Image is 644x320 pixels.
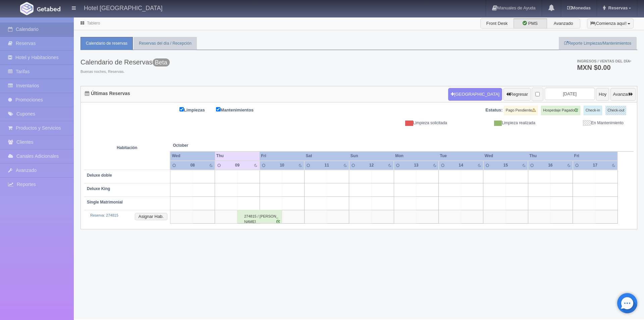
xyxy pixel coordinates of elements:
[483,151,528,161] th: Wed
[135,213,167,220] button: Asignar Hab.
[80,37,133,50] a: Calendario de reservas
[499,163,513,168] div: 15
[117,145,137,150] strong: Habitación
[179,106,215,113] label: Limpiezas
[559,37,637,50] a: Reporte Limpiezas/Mantenimientos
[577,64,631,71] h3: MXN $0.00
[153,58,170,66] span: Beta
[547,18,580,29] label: Avanzado
[133,37,197,50] a: Reservas del día / Recepción
[179,107,184,111] input: Limpiezas
[540,120,629,126] div: En Mantenimiento
[584,106,602,115] label: Check-in
[485,107,502,113] label: Estatus:
[504,106,538,115] label: Pago Pendiente
[607,5,628,10] span: Reservas
[87,173,112,178] b: Deluxe doble
[448,88,502,101] button: [GEOGRAPHIC_DATA]
[514,18,547,29] label: PMS
[170,151,215,161] th: Wed
[503,88,531,101] button: Regresar
[409,163,423,168] div: 13
[216,107,220,111] input: Mantenimientos
[304,151,349,161] th: Sat
[567,5,591,10] b: Monedas
[573,151,618,161] th: Fri
[87,200,123,204] b: Single Matrimonial
[528,151,573,161] th: Thu
[216,106,264,113] label: Mantenimientos
[349,151,394,161] th: Sun
[394,151,438,161] th: Mon
[80,58,170,66] h3: Calendario de Reservas
[454,163,468,168] div: 14
[85,91,130,96] h4: Últimas Reservas
[320,163,334,168] div: 11
[37,6,60,11] img: Getabed
[439,151,483,161] th: Tue
[480,18,514,29] label: Front Desk
[237,210,282,223] div: 274815 / [PERSON_NAME]
[260,151,304,161] th: Fri
[87,21,100,26] a: Tablero
[173,143,257,148] span: October
[275,163,289,168] div: 10
[587,18,634,29] button: ¡Comienza aquí!
[596,88,609,101] button: Hoy
[215,151,260,161] th: Thu
[588,163,602,168] div: 17
[87,186,110,191] b: Deluxe King
[543,163,557,168] div: 16
[452,120,540,126] div: Limpieza realizada
[84,3,162,12] h4: Hotel [GEOGRAPHIC_DATA]
[605,106,626,115] label: Check-out
[90,213,118,217] a: Reserva: 274815
[577,59,631,63] span: Ingresos / Ventas del día
[365,163,378,168] div: 12
[364,120,452,126] div: Limpieza solicitada
[610,88,636,101] button: Avanzar
[80,69,170,75] span: Buenas noches, Reservas.
[230,163,244,168] div: 09
[20,2,34,15] img: Getabed
[541,106,580,115] label: Hospedaje Pagado
[186,163,200,168] div: 08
